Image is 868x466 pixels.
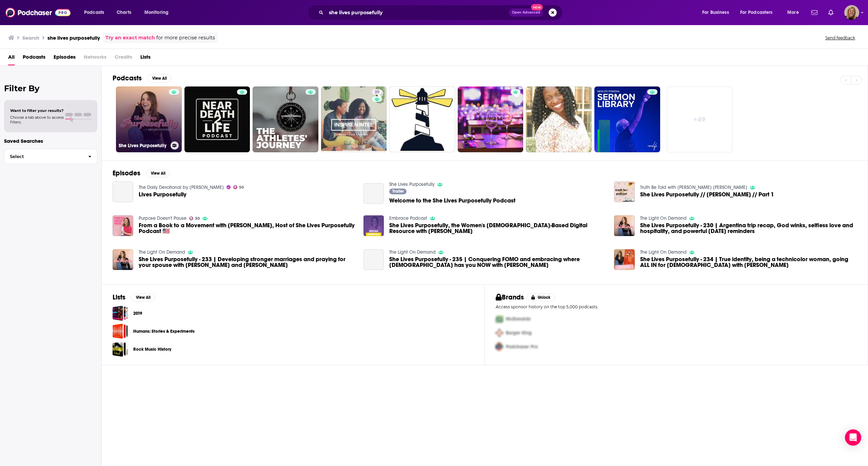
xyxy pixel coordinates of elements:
span: She Lives Purposefully - 234 | True identity, being a technicolor woman, going ALL IN for [DEMOGR... [640,256,857,268]
button: open menu [697,7,737,18]
a: Rock Music History [113,342,128,357]
img: From a Book to a Movement with Megan Edmonds, Host of She Lives Purposefully Podcast 🇺🇸 [113,215,133,236]
a: She Lives Purposefully, the Women's Bible-Based Digital Resource with Megan Edmonds [389,222,606,234]
h3: She Lives Purposefully [119,143,168,149]
span: Burger King [506,330,532,336]
a: She Lives Purposefully, the Women's Bible-Based Digital Resource with Megan Edmonds [363,215,384,236]
img: Second Pro Logo [493,326,506,340]
img: User Profile [844,5,859,20]
a: 20 [372,89,382,95]
a: Truth Be Told with Alexis Monet Howell [640,185,747,190]
span: From a Book to a Movement with [PERSON_NAME], Host of She Lives Purposefully Podcast 🇺🇸 [139,222,355,234]
a: 20 [321,86,387,152]
span: 50 [239,186,244,189]
span: She Lives Purposefully - 235 | Conquering FOMO and embracing where [DEMOGRAPHIC_DATA] has you NOW... [389,256,606,268]
span: Want to filter your results? [10,108,64,113]
span: She Lives Purposefully, the Women's [DEMOGRAPHIC_DATA]-Based Digital Resource with [PERSON_NAME] [389,222,606,234]
span: 30 [195,217,200,220]
a: She Lives Purposefully // Megan Edmonds // Part 1 [614,181,635,202]
img: First Pro Logo [493,312,506,326]
a: From a Book to a Movement with Megan Edmonds, Host of She Lives Purposefully Podcast 🇺🇸 [139,222,355,234]
h2: Brands [496,293,524,302]
a: 50 [233,185,244,189]
a: 2019 [133,310,142,317]
h2: Lists [113,293,125,302]
a: Lives Purposefully [139,192,186,197]
a: She Lives Purposefully - 234 | True identity, being a technicolor woman, going ALL IN for Jesus w... [614,249,635,270]
button: Select [4,149,97,164]
a: ListsView All [113,293,155,302]
span: Trailer [392,189,404,193]
span: She Lives Purposefully - 230 | Argentina trip recap, God winks, selfless love and hospitality, an... [640,222,857,234]
img: Third Pro Logo [493,340,506,354]
p: Saved Searches [4,138,97,144]
a: She Lives Purposefully - 233 | Developing stronger marriages and praying for your spouse with Ste... [139,256,355,268]
h3: she lives purposefully [47,35,100,41]
button: Unlock [527,293,555,302]
input: Search podcasts, credits, & more... [326,7,509,18]
a: All [8,52,15,65]
img: She Lives Purposefully - 230 | Argentina trip recap, God winks, selfless love and hospitality, an... [614,215,635,236]
button: open menu [140,7,177,18]
a: Welcome to the She Lives Purposefully Podcast [363,183,384,204]
a: The Light On Demand [640,249,687,255]
a: Show notifications dropdown [809,7,820,18]
span: for more precise results [156,34,215,42]
span: She Lives Purposefully - 233 | Developing stronger marriages and praying for your spouse with [PE... [139,256,355,268]
a: 2019 [113,306,128,321]
button: View All [131,293,155,302]
img: She Lives Purposefully - 233 | Developing stronger marriages and praying for your spouse with Ste... [113,249,133,270]
button: Open AdvancedNew [509,8,543,17]
a: The Light On Demand [640,215,687,221]
span: Select [4,154,83,159]
span: Lists [140,52,151,65]
a: 30 [189,216,200,220]
span: Humans: Stories & Experiments [113,324,128,339]
button: View All [146,169,170,177]
a: The Light On Demand [139,249,185,255]
h2: Podcasts [113,74,142,82]
a: Embrace Podcast [389,215,427,221]
button: open menu [783,7,807,18]
a: The Light On Demand [389,249,436,255]
span: Credits [115,52,132,65]
span: McDonalds [506,316,531,322]
a: The Daily Devotional by Vince Miller [139,185,224,190]
a: EpisodesView All [113,169,170,177]
span: Monitoring [144,8,169,17]
span: Podcasts [84,8,104,17]
button: open menu [79,7,113,18]
span: Networks [84,52,106,65]
p: Access sponsor history on the top 5,000 podcasts. [496,304,857,309]
div: Search podcasts, credits, & more... [314,5,569,20]
h2: Episodes [113,169,140,177]
a: She Lives Purposefully [116,86,182,152]
a: Episodes [54,52,76,65]
span: For Podcasters [740,8,773,17]
div: Open Intercom Messenger [845,429,861,446]
button: View All [147,74,172,82]
a: Show notifications dropdown [826,7,836,18]
span: New [531,4,543,11]
h2: Filter By [4,83,97,93]
a: Welcome to the She Lives Purposefully Podcast [389,198,515,203]
a: Humans: Stories & Experiments [133,328,195,335]
img: Podchaser - Follow, Share and Rate Podcasts [5,6,71,19]
a: Lives Purposefully [113,181,133,202]
span: More [787,8,799,17]
span: Choose a tab above to access filters. [10,115,64,124]
a: She Lives Purposefully - 235 | Conquering FOMO and embracing where God has you NOW with Hope Reag... [389,256,606,268]
a: She Lives Purposefully [389,181,435,187]
button: Send feedback [823,35,857,41]
a: Podcasts [23,52,45,65]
